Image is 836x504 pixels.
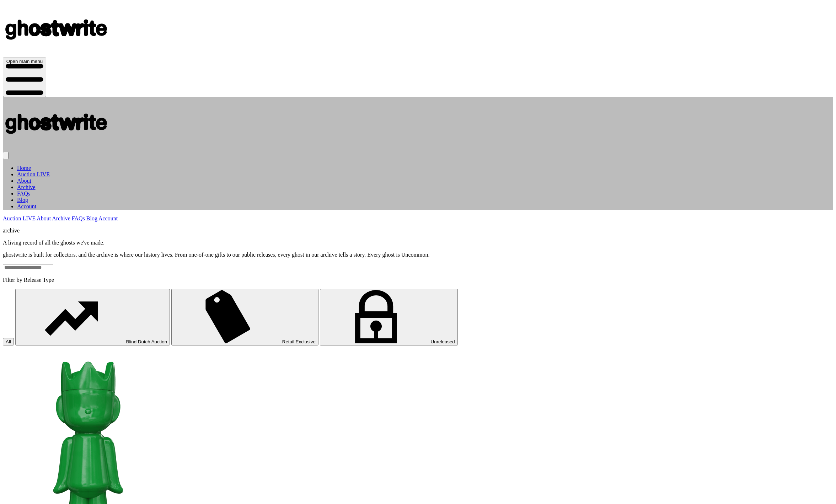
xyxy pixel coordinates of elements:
span: About [37,215,51,221]
a: Account [17,203,36,209]
a: Archive [17,184,36,190]
button: Open main menu [3,58,46,97]
a: Auction LIVE [3,215,37,221]
p: Filter by Release Type [3,277,833,283]
span: Open main menu [6,59,43,64]
p: A living record of all the ghosts we've made. [3,240,833,246]
span: Archive [52,215,70,221]
span: Retail Exclusive [282,339,316,344]
button: Unreleased [320,289,458,345]
span: LIVE [23,215,36,221]
a: About [17,178,31,184]
span: Auction [17,171,36,177]
a: FAQs [17,191,30,197]
a: Account [98,215,118,221]
p: ghostwrite is built for collectors, and the archive is where our history lives. From one-of-one g... [3,252,833,258]
span: Unreleased [431,339,455,344]
button: Retail Exclusive [171,289,318,345]
a: About [37,215,52,221]
button: Blind Dutch Auction [15,289,170,345]
p: archive [3,227,833,234]
span: Blind Dutch Auction [126,339,167,344]
span: FAQs [72,215,85,221]
span: Auction [3,215,21,221]
a: Auction LIVE [17,171,50,177]
span: LIVE [37,171,50,177]
a: Blog [17,197,28,203]
a: Home [17,165,31,171]
span: All [6,339,11,344]
button: All [3,338,14,345]
a: Archive [52,215,72,221]
a: FAQs [72,215,86,221]
a: Blog [86,215,97,221]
